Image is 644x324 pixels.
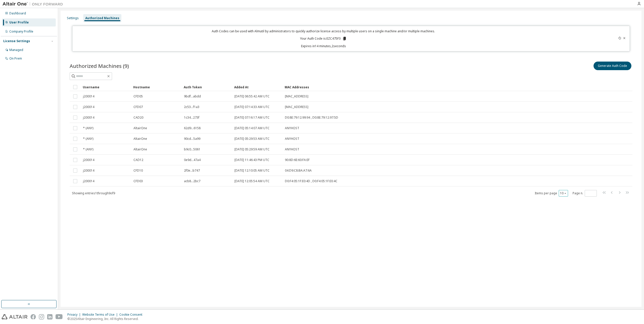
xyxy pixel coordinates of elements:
span: 9bdf...abdd [184,94,201,98]
div: On Prem [9,57,22,61]
span: [MAC_ADDRESS] [285,94,308,98]
div: Hostname [133,83,180,91]
span: ANYHOST [285,147,299,151]
span: [MAC_ADDRESS] [285,105,308,109]
span: CAD20 [133,116,143,120]
span: 62d9...6158 [184,126,201,130]
span: Items per page [535,190,568,197]
span: Authorized Machines (9) [70,62,129,69]
p: Auth Codes can be used with Almutil by administrators to quickly authorize license access by mult... [75,29,571,33]
span: ANYHOST [285,126,299,130]
div: Managed [9,48,23,52]
span: [DATE] 05:29:59 AM UTC [234,147,270,151]
div: License Settings [3,39,30,43]
div: Dashboard [9,11,26,15]
span: CAD12 [133,158,143,162]
button: 10 [560,191,567,195]
div: Company Profile [9,30,33,34]
span: [DATE] 11:46:43 PM UTC [234,158,269,162]
span: AltairOne [133,126,147,130]
div: MAC Addresses [285,83,579,91]
span: 0e9d...47a4 [184,158,201,162]
span: [DATE] 07:16:17 AM UTC [234,116,270,120]
span: [DATE] 05:29:53 AM UTC [234,137,270,141]
div: Settings [67,16,79,20]
span: acb8...2bc7 [184,179,200,183]
div: Website Terms of Use [82,313,119,317]
span: * (ANY) [83,147,93,151]
span: j200014 [83,94,94,98]
div: User Profile [9,20,29,24]
span: D0:8E:79:12:99:94 , D0:8E:79:12:97:5D [285,116,338,120]
span: j200014 [83,179,94,183]
span: j200014 [83,105,94,109]
img: facebook.svg [31,314,36,319]
span: [DATE] 05:14:07 AM UTC [234,126,270,130]
button: Generate Auth Code [594,62,631,70]
div: Cookie Consent [119,313,145,317]
span: Page n. [573,190,597,197]
p: © 2025 Altair Engineering, Inc. All Rights Reserved. [67,317,145,321]
img: linkedin.svg [47,314,52,319]
span: 90:8D:6E:60:FA:EF [285,158,310,162]
div: Auth Token [184,83,230,91]
span: CFD05 [133,94,143,98]
span: Showing entries 1 through 9 of 9 [72,191,115,195]
span: AltairOne [133,137,147,141]
span: * (ANY) [83,137,93,141]
span: [DATE] 12:05:54 AM UTC [234,179,270,183]
span: 2c53...f1a3 [184,105,199,109]
div: Privacy [67,313,82,317]
span: j200014 [83,169,94,173]
span: CFD03 [133,179,143,183]
span: [DATE] 06:55:42 AM UTC [234,94,270,98]
span: 90cd...5a99 [184,137,200,141]
div: Username [83,83,129,91]
span: [DATE] 12:10:05 AM UTC [234,169,270,173]
p: Expires in 14 minutes, 2 seconds [75,44,571,48]
span: b9c0...5061 [184,147,200,151]
img: Altair One [3,2,66,7]
div: Authorized Machines [85,16,119,20]
span: D0:F4:05:1F:E0:4D , D0:F4:05:1F:E0:4C [285,179,337,183]
span: j200014 [83,116,94,120]
span: 04:D9:C8:BA:A7:6A [285,169,312,173]
span: ANYHOST [285,137,299,141]
div: Added At [234,83,281,91]
span: [DATE] 07:14:33 AM UTC [234,105,270,109]
span: 1c34...273f [184,116,199,120]
span: 2f0e...b747 [184,169,200,173]
img: youtube.svg [56,314,63,319]
span: CFD07 [133,105,143,109]
img: altair_logo.svg [2,314,28,319]
p: Your Auth Code is: EZC475F3 [300,36,347,41]
img: instagram.svg [39,314,44,319]
span: AltairOne [133,147,147,151]
span: j200014 [83,158,94,162]
span: * (ANY) [83,126,93,130]
span: CFD10 [133,169,143,173]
